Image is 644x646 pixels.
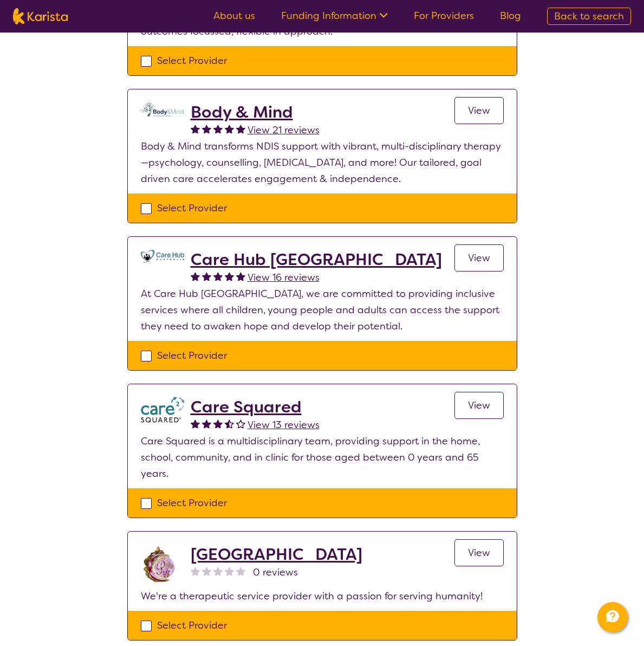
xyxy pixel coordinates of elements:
img: nonereviewstar [191,566,200,576]
img: fullstar [202,272,211,281]
a: Body & Mind [191,102,320,122]
a: [GEOGRAPHIC_DATA] [191,545,362,564]
a: Funding Information [281,9,388,22]
img: ghwmlfce3t00xkecpakn.jpg [141,250,184,263]
span: View 16 reviews [248,271,320,284]
img: nonereviewstar [202,566,211,576]
span: View 21 reviews [248,124,320,137]
img: fullstar [236,124,245,133]
img: fullstar [213,272,223,281]
img: halfstar [225,419,234,428]
a: Care Squared [191,397,320,417]
a: Blog [500,9,521,22]
span: View [468,251,490,264]
img: fullstar [202,419,211,428]
img: qmpolprhjdhzpcuekzqg.svg [141,102,184,117]
img: fullstar [191,272,200,281]
a: View 13 reviews [248,417,320,433]
img: Karista logo [13,8,68,24]
a: View [454,244,504,272]
img: nonereviewstar [225,566,234,576]
img: fullstar [202,124,211,133]
img: nonereviewstar [213,566,223,576]
img: rfp8ty096xuptqd48sbm.jpg [141,545,184,588]
a: For Providers [414,9,474,22]
a: View 21 reviews [248,122,320,138]
img: nonereviewstar [236,566,245,576]
p: We're a therapeutic service provider with a passion for serving humanity! [141,588,504,604]
a: View [454,539,504,566]
span: View [468,399,490,412]
img: fullstar [213,124,223,133]
img: watfhvlxxexrmzu5ckj6.png [141,397,184,423]
span: View [468,546,490,559]
img: fullstar [225,124,234,133]
img: emptystar [236,419,245,428]
a: About us [213,9,255,22]
span: Back to search [554,10,624,23]
img: fullstar [191,124,200,133]
a: Care Hub [GEOGRAPHIC_DATA] [191,250,442,269]
a: View [454,392,504,419]
img: fullstar [225,272,234,281]
span: View [468,104,490,117]
img: fullstar [191,419,200,428]
button: Channel Menu [597,602,628,632]
img: fullstar [236,272,245,281]
a: View 16 reviews [248,269,320,286]
a: Back to search [547,8,631,25]
p: Body & Mind transforms NDIS support with vibrant, multi-disciplinary therapy—psychology, counsell... [141,138,504,187]
span: View 13 reviews [248,418,320,431]
p: Care Squared is a multidisciplinary team, providing support in the home, school, community, and i... [141,433,504,482]
p: At Care Hub [GEOGRAPHIC_DATA], we are committed to providing inclusive services where all childre... [141,286,504,334]
a: View [454,97,504,124]
span: 0 reviews [253,564,298,580]
img: fullstar [213,419,223,428]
